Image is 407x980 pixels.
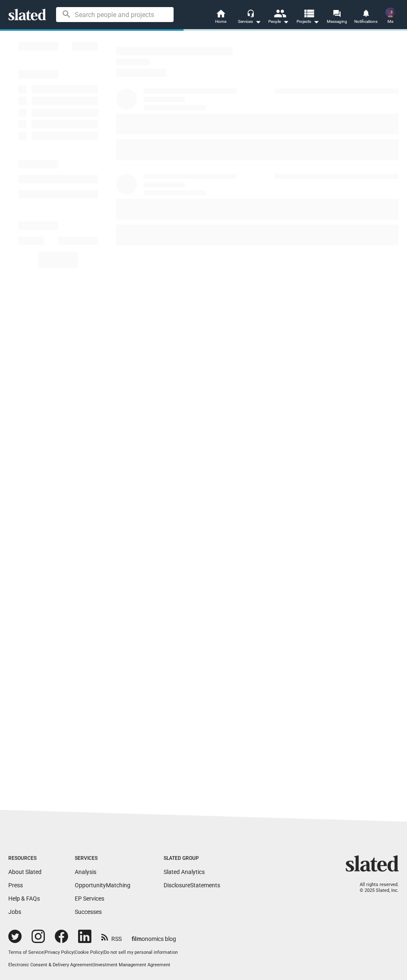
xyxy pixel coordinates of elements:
a: Home [206,8,235,27]
a: OpportunityMatching [75,882,130,889]
button: People [264,8,293,27]
span: Home [215,17,226,27]
a: EP Services [75,895,104,902]
div: Services [238,17,261,27]
a: Slated Analytics [164,869,205,875]
div: Slated Group [164,855,220,862]
mat-icon: home [216,8,226,18]
a: Analysis [75,869,96,875]
img: Ali D. HOPSON [385,7,395,17]
a: Terms of Service [8,950,44,955]
mat-icon: people [274,7,286,19]
span: Projects [297,17,319,27]
a: Privacy Policy [45,950,74,955]
mat-icon: notifications [362,9,370,17]
span: Messaging [327,17,347,27]
span: film [132,936,142,942]
button: Services [235,8,264,27]
a: filmonomics blog [132,928,176,943]
mat-icon: forum [333,9,341,17]
mat-icon: view_list [303,7,315,19]
span: Notifications [354,17,378,27]
div: People [268,17,289,27]
a: RSS [101,930,122,943]
button: Do not sell my personal information [104,950,178,956]
a: Cookie Policy [75,950,103,955]
span: | [44,950,45,955]
a: Jobs [8,908,21,915]
a: DisclosureStatements [164,882,220,889]
button: Ali D. HOPSONMe [380,6,400,27]
a: Electronic Consent & Delivery Agreement [8,962,93,968]
div: Resources [8,855,42,862]
p: All rights reserved. © 2025 Slated, Inc. [351,882,399,894]
a: Notifications [351,8,380,27]
button: Projects [293,8,322,27]
mat-icon: arrow_drop_down [281,17,291,27]
span: | [93,962,94,968]
span: | [103,950,104,955]
mat-icon: headset_mic [247,9,254,17]
a: Help & FAQs [8,895,40,902]
a: About Slated [8,869,42,875]
a: Messaging [322,8,351,27]
a: Press [8,882,23,889]
mat-icon: arrow_drop_down [311,17,321,27]
span: Me [387,17,393,27]
input: Search people and projects [56,7,174,22]
span: | [74,950,75,955]
a: Investment Management Agreement [94,962,170,968]
mat-icon: arrow_drop_down [253,17,263,27]
div: Services [75,855,130,862]
a: Successes [75,908,102,915]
